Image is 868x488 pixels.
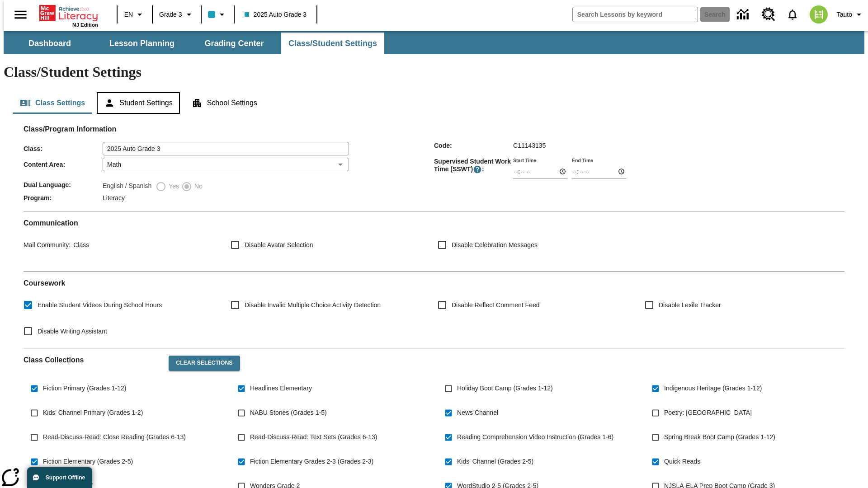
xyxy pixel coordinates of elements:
span: Disable Writing Assistant [38,327,107,336]
button: Clear Selections [169,356,240,371]
span: Disable Celebration Messages [452,240,538,250]
input: search field [573,7,698,22]
span: Disable Avatar Selection [245,240,313,250]
span: Fiction Elementary (Grades 2-5) [43,457,133,466]
span: Mail Community : [24,241,71,249]
a: Resource Center, Will open in new tab [756,2,781,27]
span: Content Area : [24,161,103,168]
span: Poetry: [GEOGRAPHIC_DATA] [664,408,752,418]
a: Data Center [731,2,756,27]
h2: Course work [24,279,844,287]
span: Disable Lexile Tracker [659,300,721,310]
span: Dashboard [28,38,71,49]
span: Code : [434,142,513,149]
span: Grade 3 [159,10,182,19]
span: Indigenous Heritage (Grades 1-12) [664,384,762,393]
span: Read-Discuss-Read: Text Sets (Grades 6-13) [250,432,377,442]
h2: Class/Program Information [24,125,844,133]
span: Dual Language : [24,181,103,188]
span: Lesson Planning [109,38,175,49]
h1: Class/Student Settings [4,64,864,80]
span: Disable Reflect Comment Feed [452,300,540,310]
span: Spring Break Boot Camp (Grades 1-12) [664,432,775,442]
span: Program : [24,194,103,202]
span: NJ Edition [72,22,98,28]
span: EN [124,10,133,19]
button: Class Settings [13,92,92,114]
span: Enable Student Videos During School Hours [38,300,162,310]
span: Fiction Elementary Grades 2-3 (Grades 2-3) [250,457,373,466]
span: Yes [166,182,179,191]
span: News Channel [457,408,498,418]
span: 2025 Auto Grade 3 [245,10,307,19]
button: Lesson Planning [97,33,187,54]
span: Class : [24,145,103,152]
span: Kids' Channel (Grades 2-5) [457,457,533,466]
span: NABU Stories (Grades 1-5) [250,408,327,418]
span: Kids' Channel Primary (Grades 1-2) [43,408,143,418]
span: Class/Student Settings [288,38,377,49]
div: Class/Program Information [24,134,844,204]
div: SubNavbar [4,33,385,54]
span: Supervised Student Work Time (SSWT) : [434,158,513,174]
button: School Settings [184,92,264,114]
a: Notifications [781,3,804,26]
label: End Time [572,157,593,164]
label: Start Time [513,157,536,164]
span: Read-Discuss-Read: Close Reading (Grades 6-13) [43,432,186,442]
div: Home [39,3,98,28]
button: Select a new avatar [804,3,833,26]
h2: Class Collections [24,356,161,364]
span: Tauto [837,10,852,19]
button: Language: EN, Select a language [120,6,149,23]
span: C11143135 [513,142,546,149]
button: Grade: Grade 3, Select a grade [156,6,198,23]
button: Support Offline [27,467,92,488]
div: Class/Student Settings [13,92,855,114]
span: Holiday Boot Camp (Grades 1-12) [457,384,553,393]
span: No [192,182,203,191]
button: Supervised Student Work Time is the timeframe when students can take LevelSet and when lessons ar... [473,165,482,174]
div: Coursework [24,279,844,341]
button: Open side menu [7,1,34,28]
h2: Communication [24,219,844,227]
a: Home [39,4,98,22]
span: Class [71,241,89,249]
button: Profile/Settings [833,6,868,23]
span: Grading Center [204,38,264,49]
span: Reading Comprehension Video Instruction (Grades 1-6) [457,432,613,442]
label: English / Spanish [103,181,151,192]
button: Class color is light blue. Change class color [204,6,231,23]
input: Class [103,142,349,155]
button: Student Settings [97,92,179,114]
span: Literacy [103,194,125,202]
button: Grading Center [189,33,279,54]
div: Communication [24,219,844,264]
button: Dashboard [5,33,95,54]
span: Disable Invalid Multiple Choice Activity Detection [245,300,381,310]
span: Quick Reads [664,457,700,466]
button: Class/Student Settings [281,33,384,54]
span: Fiction Primary (Grades 1-12) [43,384,126,393]
div: SubNavbar [4,31,864,54]
span: Support Offline [46,474,85,481]
span: Headlines Elementary [250,384,312,393]
img: avatar image [810,5,828,23]
div: Math [103,158,349,171]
